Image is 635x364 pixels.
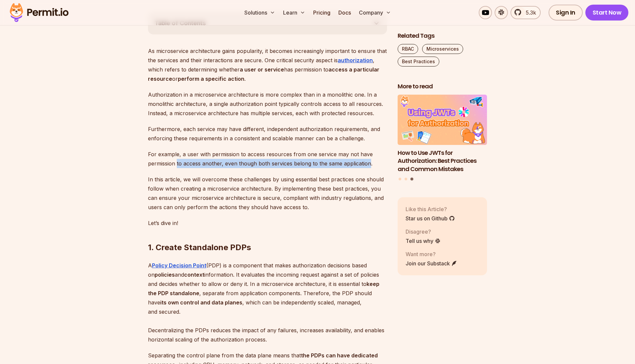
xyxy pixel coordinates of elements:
p: Like this Article? [406,205,455,213]
a: Policy Decision Point [152,262,206,269]
a: Sign In [549,5,583,21]
p: For example, a user with permission to access resources from one service may not have permission ... [148,150,387,168]
a: Tell us why [406,237,441,245]
p: As microservice architecture gains popularity, it becomes increasingly important to ensure that t... [148,46,387,83]
p: Authorization in a microservice architecture is more complex than in a monolithic one. In a monol... [148,90,387,118]
p: Want more? [406,250,457,258]
a: authorization [338,57,373,64]
img: Permit logo [7,1,72,24]
a: Pricing [311,6,333,19]
strong: policies [155,271,175,278]
strong: its own control and data planes [160,299,242,306]
a: Start Now [585,5,629,21]
a: Microservices [422,44,463,54]
li: 3 of 3 [398,95,487,173]
a: How to Use JWTs for Authorization: Best Practices and Common MistakesHow to Use JWTs for Authoriz... [398,95,487,173]
button: Learn [280,6,308,19]
strong: a user or service [240,66,284,73]
div: Posts [398,95,487,181]
h2: Related Tags [398,32,487,40]
strong: context [184,271,204,278]
span: 5.3k [522,9,536,17]
p: A (PDP) is a component that makes authorization decisions based on and information. It evaluates ... [148,261,387,344]
a: RBAC [398,44,418,54]
button: Go to slide 3 [410,177,413,180]
img: How to Use JWTs for Authorization: Best Practices and Common Mistakes [398,95,487,145]
a: Join our Substack [406,259,457,267]
button: Company [356,6,394,19]
strong: perform a specific action [178,75,244,82]
h2: More to read [398,82,487,91]
button: Solutions [242,6,278,19]
button: Go to slide 1 [399,177,401,180]
h3: How to Use JWTs for Authorization: Best Practices and Common Mistakes [398,149,487,173]
h2: 1. Create Standalone PDPs [148,216,387,253]
p: Let’s dive in! [148,218,387,228]
a: Docs [336,6,354,19]
a: Best Practices [398,57,439,67]
p: Furthermore, each service may have different, independent authorization requirements, and enforci... [148,124,387,143]
a: 5.3k [511,6,541,19]
button: Go to slide 2 [405,177,407,180]
p: In this article, we will overcome these challenges by using essential best practices one should f... [148,175,387,212]
p: Disagree? [406,227,441,235]
a: Star us on Github [406,214,455,222]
